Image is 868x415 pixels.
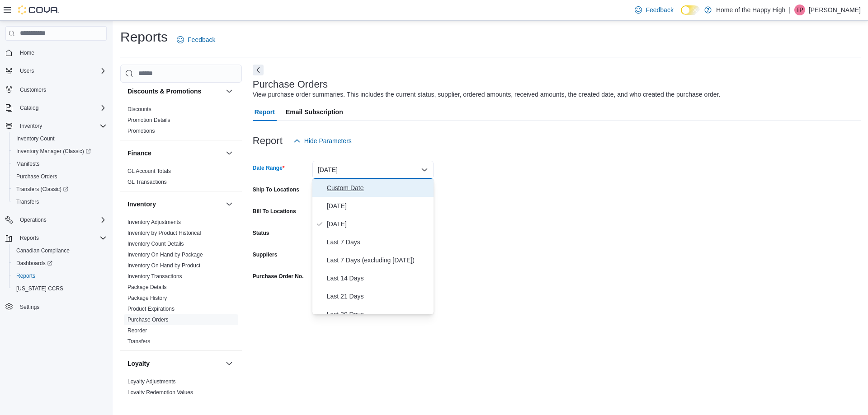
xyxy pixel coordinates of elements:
button: Next [253,65,264,75]
nav: Complex example [5,42,107,337]
button: Customers [2,83,110,96]
div: View purchase order summaries. This includes the current status, supplier, ordered amounts, recei... [253,90,721,99]
a: Promotion Details [127,117,170,123]
button: Users [2,65,110,77]
span: Catalog [20,104,38,112]
span: Inventory [20,122,42,130]
h3: Report [253,135,283,146]
button: Canadian Compliance [9,244,110,257]
h3: Loyalty [127,359,150,368]
span: Transfers [16,198,39,205]
button: Users [16,65,38,76]
span: Inventory Count [13,133,107,144]
a: Feedback [173,31,219,49]
span: Transfers (Classic) [13,184,107,195]
a: Discounts [127,106,151,112]
span: Reports [16,233,107,243]
a: Package History [127,295,167,301]
span: Transfers [13,196,107,207]
span: GL Transactions [127,178,167,186]
span: Inventory Transactions [127,273,182,280]
span: Last 7 Days [327,237,430,247]
button: Finance [224,148,235,159]
span: Settings [16,301,107,312]
a: Package Details [127,284,167,290]
a: Inventory by Product Historical [127,230,201,236]
span: Promotions [127,127,155,135]
button: Loyalty [127,359,222,368]
span: [US_STATE] CCRS [16,285,63,292]
span: Users [16,65,107,76]
button: Catalog [16,103,42,113]
label: Suppliers [253,251,278,258]
a: Inventory Count [13,133,58,144]
span: Purchase Orders [16,173,57,180]
span: Package History [127,294,167,302]
span: Last 21 Days [327,291,430,302]
button: Reports [2,232,110,244]
a: Reports [13,270,39,281]
div: Finance [120,166,242,191]
span: Transfers [127,338,150,345]
div: Inventory [120,217,242,350]
div: Discounts & Promotions [120,104,242,140]
a: Inventory On Hand by Package [127,252,203,258]
span: Canadian Compliance [13,245,107,256]
a: Transfers (Classic) [9,183,110,196]
button: Transfers [9,196,110,208]
a: Product Expirations [127,306,175,312]
span: Manifests [13,159,107,169]
button: Manifests [9,158,110,170]
span: Inventory On Hand by Package [127,251,203,258]
span: Inventory [16,121,107,131]
h1: Reports [120,28,168,46]
span: Settings [20,303,39,311]
button: Discounts & Promotions [224,86,235,97]
span: Purchase Orders [127,316,169,323]
a: Purchase Orders [13,171,61,182]
span: Promotion Details [127,117,170,124]
button: Catalog [2,102,110,114]
span: Operations [20,216,47,224]
span: [DATE] [327,219,430,229]
button: Operations [2,214,110,226]
div: Loyalty [120,376,242,401]
button: [US_STATE] CCRS [9,282,110,295]
button: [DATE] [312,161,434,179]
button: Purchase Orders [9,170,110,183]
p: [PERSON_NAME] [809,5,861,15]
a: [US_STATE] CCRS [13,283,67,294]
a: Inventory Manager (Classic) [9,145,110,158]
span: Report [255,103,275,121]
a: GL Account Totals [127,168,171,174]
button: Inventory [2,120,110,132]
a: GL Transactions [127,179,167,185]
span: Catalog [16,103,107,113]
img: Cova [18,5,59,14]
span: [DATE] [327,201,430,211]
div: Select listbox [312,179,434,314]
button: Inventory [224,199,235,210]
span: Custom Date [327,182,430,193]
span: Reorder [127,327,147,334]
span: Inventory Count Details [127,240,184,247]
span: Home [20,49,34,56]
h3: Finance [127,149,151,158]
span: Feedback [188,35,215,44]
button: Hide Parameters [290,132,355,150]
a: Inventory Adjustments [127,219,181,225]
span: Inventory Manager (Classic) [16,148,91,155]
button: Inventory [127,200,222,209]
button: Discounts & Promotions [127,87,222,96]
div: Thalia Pompu [794,5,805,15]
button: Home [2,46,110,59]
span: Product Expirations [127,305,175,312]
button: Reports [9,270,110,282]
span: Email Subscription [286,103,343,121]
span: Inventory Manager (Classic) [13,146,107,157]
span: Customers [16,84,107,95]
label: Bill To Locations [253,208,296,215]
span: Inventory Count [16,135,55,142]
